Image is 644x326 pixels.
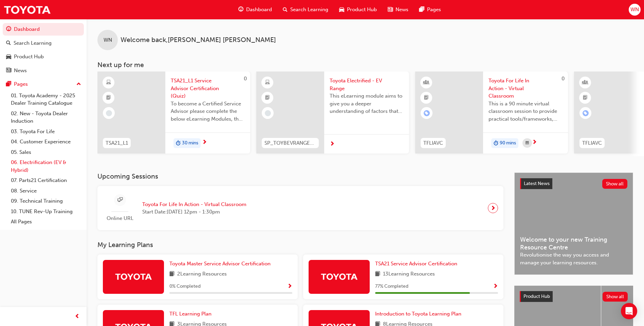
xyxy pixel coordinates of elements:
[3,2,51,17] a: Trak
[171,100,245,123] span: To become a Certified Service Advisor please complete the below eLearning Modules, the Service Ad...
[6,40,11,46] span: search-icon
[424,78,429,87] span: learningResourceType_INSTRUCTOR_LED-icon
[520,291,628,302] a: Product HubShow all
[117,196,123,204] span: sessionType_ONLINE_URL-icon
[6,81,11,87] span: pages-icon
[142,208,246,216] span: Start Date: [DATE] 12pm - 1:30pm
[104,36,112,44] span: WN
[142,201,246,208] span: Toyota For Life In Action - Virtual Classroom
[514,172,633,275] a: Latest NewsShow allWelcome to your new Training Resource CentreRevolutionise the way you access a...
[383,270,435,279] span: 13 Learning Resources
[562,76,565,82] span: 0
[424,94,429,102] span: booktick-icon
[375,270,380,279] span: book-icon
[233,3,277,17] a: guage-iconDashboard
[532,140,537,146] span: next-icon
[388,5,393,14] span: news-icon
[520,178,627,189] a: Latest NewsShow all
[265,94,270,102] span: booktick-icon
[583,110,589,116] span: learningRecordVerb_ENROLL-icon
[290,6,328,14] span: Search Learning
[3,22,84,78] button: DashboardSearch LearningProduct HubNews
[382,3,414,17] a: news-iconNews
[621,303,637,319] div: Open Intercom Messenger
[415,72,568,154] a: 0TFLIAVCToyota For Life In Action - Virtual ClassroomThis is a 90 minute virtual classroom sessio...
[524,181,550,186] span: Latest News
[520,236,627,251] span: Welcome to your new Training Resource Centre
[375,310,464,318] a: Introduction to Toyota Learning Plan
[8,196,84,206] a: 09. Technical Training
[76,80,81,89] span: up-icon
[339,5,344,14] span: car-icon
[603,292,628,302] button: Show all
[97,72,250,154] a: 0TSA21_L1TSA21_L1 Service Advisor Certification (Quiz)To become a Certified Service Advisor pleas...
[582,139,602,147] span: TFLIAVC
[287,282,292,291] button: Show Progress
[330,92,404,115] span: This eLearning module aims to give you a deeper understanding of factors that influence driving r...
[3,78,84,90] button: Pages
[8,217,84,227] a: All Pages
[106,139,128,147] span: TSA21_L1
[8,206,84,217] a: 10. TUNE Rev-Up Training
[106,110,112,116] span: learningRecordVerb_NONE-icon
[14,53,44,61] div: Product Hub
[630,6,639,14] span: WN
[414,3,446,17] a: pages-iconPages
[8,108,84,126] a: 02. New - Toyota Dealer Induction
[395,6,408,14] span: News
[87,61,644,69] h3: Next up for me
[8,90,84,108] a: 01. Toyota Academy - 2025 Dealer Training Catalogue
[3,37,84,49] a: Search Learning
[287,284,292,290] span: Show Progress
[523,293,550,299] span: Product Hub
[106,78,111,87] span: learningResourceType_ELEARNING-icon
[8,157,84,175] a: 06. Electrification (EV & Hybrid)
[583,78,588,87] span: learningResourceType_INSTRUCTOR_LED-icon
[375,260,460,268] a: TSA21 Service Advisor Certification
[121,36,276,44] span: Welcome back , [PERSON_NAME] [PERSON_NAME]
[8,137,84,147] a: 04. Customer Experience
[177,270,227,279] span: 2 Learning Resources
[6,26,11,33] span: guage-icon
[115,270,152,282] img: Trak
[3,23,84,36] a: Dashboard
[424,110,430,116] span: learningRecordVerb_ENROLL-icon
[491,203,496,213] span: next-icon
[330,77,404,92] span: Toyota Electrified - EV Range
[277,3,334,17] a: search-iconSearch Learning
[3,50,84,63] a: Product Hub
[169,283,201,290] span: 0 % Completed
[169,270,174,279] span: book-icon
[493,282,498,291] button: Show Progress
[169,261,271,267] span: Toyota Master Service Advisor Certification
[202,140,207,146] span: next-icon
[103,191,498,225] a: Online URLToyota For Life In Action - Virtual ClassroomStart Date:[DATE] 12pm - 1:30pm
[3,64,84,77] a: News
[75,312,80,321] span: prev-icon
[375,261,457,267] span: TSA21 Service Advisor Certification
[583,94,588,102] span: booktick-icon
[246,6,272,14] span: Dashboard
[347,6,377,14] span: Product Hub
[375,283,408,290] span: 77 % Completed
[500,139,516,147] span: 90 mins
[330,141,335,147] span: next-icon
[8,175,84,186] a: 07. Parts21 Certification
[14,39,52,47] div: Search Learning
[106,94,111,102] span: booktick-icon
[8,147,84,158] a: 05. Sales
[489,77,563,100] span: Toyota For Life In Action - Virtual Classroom
[602,179,628,189] button: Show all
[176,139,181,148] span: duration-icon
[97,241,503,249] h3: My Learning Plans
[14,67,27,75] div: News
[171,77,245,100] span: TSA21_L1 Service Advisor Certification (Quiz)
[169,260,273,268] a: Toyota Master Service Advisor Certification
[334,3,382,17] a: car-iconProduct Hub
[283,5,288,14] span: search-icon
[14,80,28,88] div: Pages
[8,186,84,196] a: 08. Service
[423,139,443,147] span: TFLIAVC
[6,68,11,74] span: news-icon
